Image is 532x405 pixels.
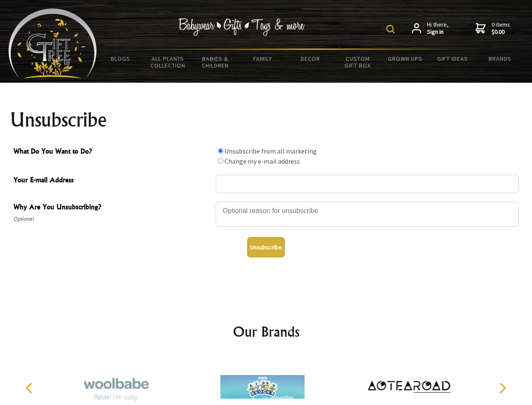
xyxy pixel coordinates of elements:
[216,175,519,193] input: Your E-mail Address
[13,175,211,187] span: Your E-mail Address
[218,148,223,154] input: What Do You Want to Do?
[386,25,395,33] img: product search
[13,202,211,214] span: Why Are You Unsubscribing?
[429,50,476,67] a: Gift Ideas
[412,21,449,36] a: Hi there,Sign in
[192,50,239,74] a: Babies & Children
[144,50,192,74] a: All Plants Collection
[13,146,211,158] span: What Do You Want to Do?
[476,50,524,67] a: Brands
[13,214,211,224] span: Optional
[427,21,449,36] span: Hi there,
[492,21,510,36] span: 0 items
[216,202,519,227] textarea: Why Are You Unsubscribing?
[493,379,511,397] button: Next
[225,157,300,165] label: Change my e-mail address
[334,50,382,74] a: Custom Gift Box
[97,50,144,67] a: BLOGS
[492,28,510,36] strong: $0.00
[8,8,97,78] img: Babyware - Gifts - Toys and more...
[225,147,317,155] label: Unsubscribe from all marketing
[476,21,510,36] a: 0 items$0.00
[239,50,287,67] a: Family
[286,50,334,67] a: Decor
[247,237,285,257] button: Unsubscribe
[427,28,449,36] strong: Sign in
[381,50,429,67] a: Grown Ups
[17,321,516,342] h2: Our Brands
[218,158,223,164] input: What Do You Want to Do?
[179,18,305,36] img: Babywear - Gifts - Toys & more
[21,379,40,397] button: Previous
[10,110,522,130] h1: Unsubscribe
